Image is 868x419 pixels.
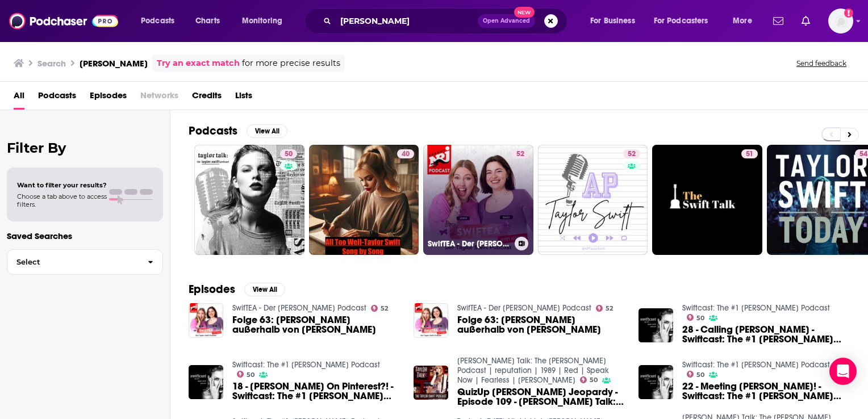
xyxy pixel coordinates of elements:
[828,9,853,33] img: User Profile
[189,303,223,338] img: Folge 63: Taylor Swift außerhalb von Taylor Swift
[646,12,725,30] button: open menu
[37,58,66,69] h3: Search
[234,12,297,30] button: open menu
[371,305,389,312] a: 52
[590,378,598,383] span: 50
[285,149,293,160] span: 50
[457,356,609,385] a: Taylor Talk: The Taylor Swift Podcast | reputation | 1989 | Red | Speak Now | Fearless | Taylor S...
[844,9,853,18] svg: Add a profile image
[741,149,758,158] a: 51
[17,192,107,208] span: Choose a tab above to access filters.
[829,358,857,385] div: Open Intercom Messenger
[696,372,704,378] span: 50
[423,145,533,255] a: 52SwifTEA - Der [PERSON_NAME] Podcast
[189,124,237,138] h2: Podcasts
[797,11,815,31] a: Show notifications dropdown
[682,325,850,344] span: 28 - Calling [PERSON_NAME] - Swiftcast: The #1 [PERSON_NAME] Podcast
[194,145,304,255] a: 50
[725,12,766,30] button: open menu
[315,8,578,34] div: Search podcasts, credits, & more...
[590,13,635,29] span: For Business
[309,145,419,255] a: 40
[7,249,163,275] button: Select
[687,314,705,321] a: 50
[457,387,625,407] span: QuizUp [PERSON_NAME] Jeopardy - Episode 109 - [PERSON_NAME] Talk: The [PERSON_NAME] Podcast
[746,149,753,160] span: 51
[7,231,163,241] p: Saved Searches
[682,303,830,313] a: Swiftcast: The #1 Taylor Swift Podcast
[14,86,24,110] a: All
[828,9,853,33] span: Logged in as BenLaurro
[232,315,400,334] span: Folge 63: [PERSON_NAME] außerhalb von [PERSON_NAME]
[793,58,850,68] button: Send feedback
[769,11,788,31] a: Show notifications dropdown
[580,376,598,383] a: 50
[457,303,591,313] a: SwifTEA - Der Taylor Swift Podcast
[189,282,285,296] a: EpisodesView All
[414,366,448,400] img: QuizUp Taylor Swift Jeopardy - Episode 109 - Taylor Talk: The Taylor Swift Podcast
[687,371,705,378] a: 50
[189,282,235,296] h2: Episodes
[514,7,535,18] span: New
[247,372,254,378] span: 50
[90,86,127,110] a: Episodes
[397,149,414,158] a: 40
[189,365,223,400] img: 18 - Taylor Swift On Pinterest?! - Swiftcast: The #1 Taylor Swift Podcast
[457,315,625,334] a: Folge 63: Taylor Swift außerhalb von Taylor Swift
[232,315,400,334] a: Folge 63: Taylor Swift außerhalb von Taylor Swift
[9,10,118,32] img: Podchaser - Follow, Share and Rate Podcasts
[596,305,614,312] a: 52
[247,124,287,138] button: View All
[140,86,178,110] span: Networks
[242,57,340,70] span: for more precise results
[157,57,240,70] a: Try an exact match
[457,315,625,334] span: Folge 63: [PERSON_NAME] außerhalb von [PERSON_NAME]
[628,149,636,160] span: 52
[192,86,222,110] a: Credits
[682,360,830,370] a: Swiftcast: The #1 Taylor Swift Podcast
[457,387,625,407] a: QuizUp Taylor Swift Jeopardy - Episode 109 - Taylor Talk: The Taylor Swift Podcast
[483,18,530,24] span: Open Advanced
[80,58,148,69] h3: [PERSON_NAME]
[828,9,853,33] button: Show profile menu
[654,13,708,29] span: For Podcasters
[623,149,640,158] a: 52
[381,306,388,311] span: 52
[141,13,174,29] span: Podcasts
[133,12,189,30] button: open menu
[232,360,380,370] a: Swiftcast: The #1 Taylor Swift Podcast
[235,86,252,110] span: Lists
[17,181,107,189] span: Want to filter your results?
[639,365,673,400] img: 22 - Meeting Taylor Swift! - Swiftcast: The #1 Taylor Swift Podcast
[478,14,535,28] button: Open AdvancedNew
[195,13,220,29] span: Charts
[38,86,76,110] a: Podcasts
[859,149,867,160] span: 54
[516,149,524,160] span: 52
[237,371,255,378] a: 50
[682,325,850,344] a: 28 - Calling Taylor Swift - Swiftcast: The #1 Taylor Swift Podcast
[414,303,448,338] img: Folge 63: Taylor Swift außerhalb von Taylor Swift
[7,140,163,156] h2: Filter By
[682,382,850,401] a: 22 - Meeting Taylor Swift! - Swiftcast: The #1 Taylor Swift Podcast
[639,308,673,343] img: 28 - Calling Taylor Swift - Swiftcast: The #1 Taylor Swift Podcast
[606,306,613,311] span: 52
[428,239,510,249] h3: SwifTEA - Der [PERSON_NAME] Podcast
[188,12,227,30] a: Charts
[733,13,752,29] span: More
[232,382,400,401] span: 18 - [PERSON_NAME] On Pinterest?! - Swiftcast: The #1 [PERSON_NAME] Podcast
[336,12,478,30] input: Search podcasts, credits, & more...
[244,283,285,296] button: View All
[696,316,704,321] span: 50
[582,12,649,30] button: open menu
